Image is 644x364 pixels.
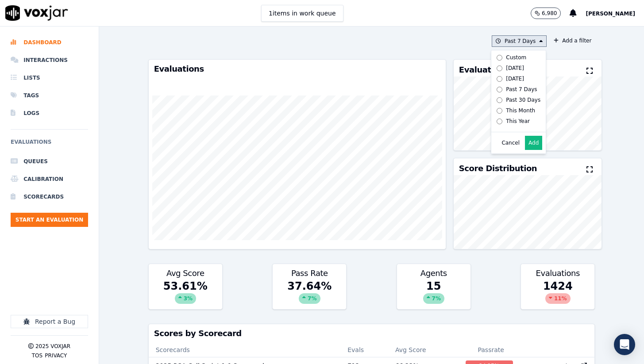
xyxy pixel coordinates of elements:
[506,54,526,61] div: Custom
[497,55,502,61] input: Custom
[459,165,537,172] h3: Score Distribution
[154,330,590,337] h3: Scores by Scorecard
[299,293,320,304] div: 7 %
[614,334,635,355] div: Open Intercom Messenger
[497,119,502,124] input: This Year
[423,293,444,304] div: 7 %
[497,76,502,82] input: [DATE]
[550,35,595,46] button: Add a filter
[5,5,68,21] img: voxjar logo
[497,97,502,103] input: Past 30 Days
[11,34,88,51] a: Dashboard
[149,279,222,309] div: 53.61 %
[497,87,502,92] input: Past 7 Days
[149,343,341,357] th: Scorecards
[586,11,635,17] span: [PERSON_NAME]
[11,170,88,188] a: Calibration
[11,137,88,153] h6: Evaluations
[11,213,88,227] button: Start an Evaluation
[402,269,465,277] h3: Agents
[388,343,459,357] th: Avg Score
[506,107,535,114] div: This Month
[492,35,547,47] button: Past 7 Days Custom [DATE] [DATE] Past 7 Days Past 30 Days This Month This Year Cancel Add
[11,104,88,122] a: Logs
[340,343,388,357] th: Evals
[506,118,530,125] div: This Year
[154,269,217,277] h3: Avg Score
[506,75,524,82] div: [DATE]
[11,188,88,206] a: Scorecards
[531,8,561,19] button: 6,980
[459,343,524,357] th: Passrate
[531,8,570,19] button: 6,980
[501,139,520,146] button: Cancel
[497,65,502,71] input: [DATE]
[11,69,88,87] a: Lists
[497,108,502,114] input: This Month
[397,279,470,309] div: 15
[542,10,557,17] p: 6,980
[506,86,537,93] div: Past 7 Days
[506,96,540,103] div: Past 30 Days
[525,136,542,150] button: Add
[11,315,88,328] button: Report a Bug
[11,51,88,69] a: Interactions
[545,293,571,304] div: 11 %
[521,279,594,309] div: 1424
[154,65,440,73] h3: Evaluations
[11,153,88,170] a: Queues
[175,293,196,304] div: 3 %
[278,269,341,277] h3: Pass Rate
[526,269,589,277] h3: Evaluations
[506,65,524,72] div: [DATE]
[32,352,42,359] button: TOS
[586,8,644,19] button: [PERSON_NAME]
[45,352,67,359] button: Privacy
[35,343,70,350] p: 2025 Voxjar
[273,279,346,309] div: 37.64 %
[261,5,343,22] button: 1items in work queue
[459,66,505,74] h3: Evaluators
[11,87,88,104] a: Tags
